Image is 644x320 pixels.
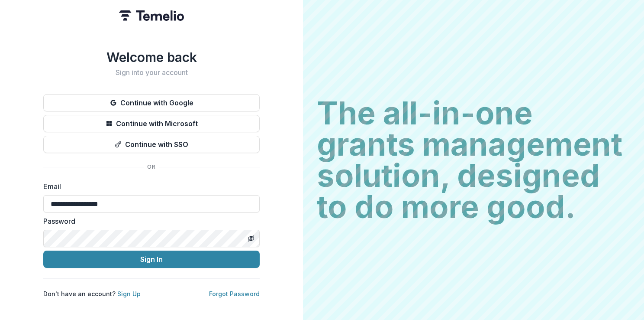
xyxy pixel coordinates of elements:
label: Password [43,216,254,226]
a: Sign Up [117,290,141,297]
button: Toggle password visibility [244,232,258,245]
button: Continue with Microsoft [43,115,260,132]
p: Don't have an account? [43,289,141,298]
a: Forgot Password [209,290,260,297]
button: Continue with SSO [43,136,260,153]
button: Continue with Google [43,94,260,111]
button: Sign In [43,251,260,268]
img: Temelio [119,10,184,21]
h1: Welcome back [43,49,260,65]
label: Email [43,181,254,192]
h2: Sign into your account [43,69,260,77]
